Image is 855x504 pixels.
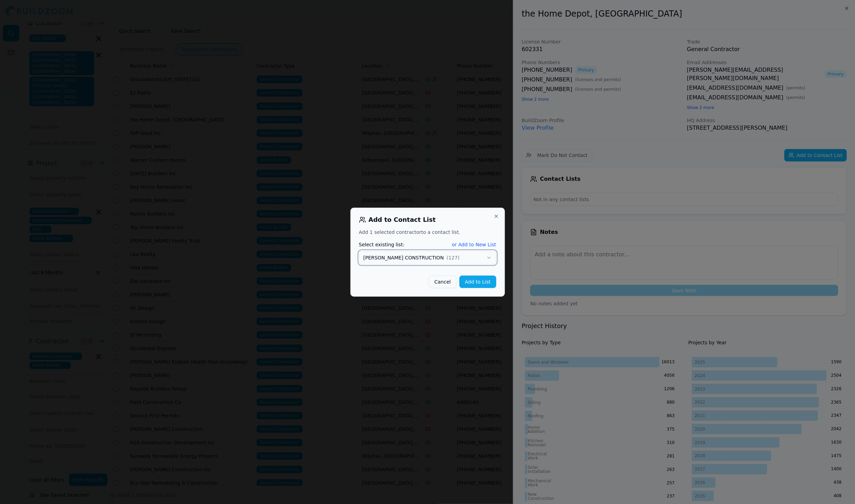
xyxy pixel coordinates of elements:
button: Add to List [459,276,496,288]
h2: Add to Contact List [359,216,496,223]
span: Select existing list: [359,241,405,248]
button: or Add to New List [452,241,496,248]
button: Cancel [429,276,457,288]
div: Add 1 selected contractor to a contact list. [359,229,496,236]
